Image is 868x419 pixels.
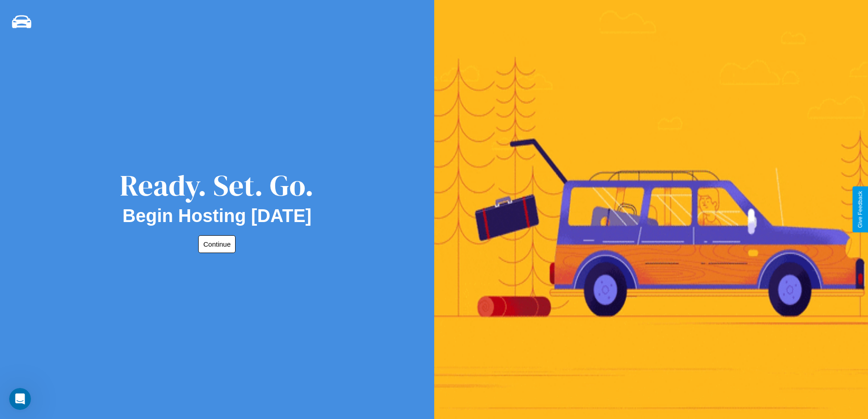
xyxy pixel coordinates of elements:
iframe: Intercom live chat [9,388,31,410]
button: Continue [198,235,236,253]
div: Ready. Set. Go. [120,165,314,206]
div: Give Feedback [857,191,863,228]
h2: Begin Hosting [DATE] [123,206,312,226]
